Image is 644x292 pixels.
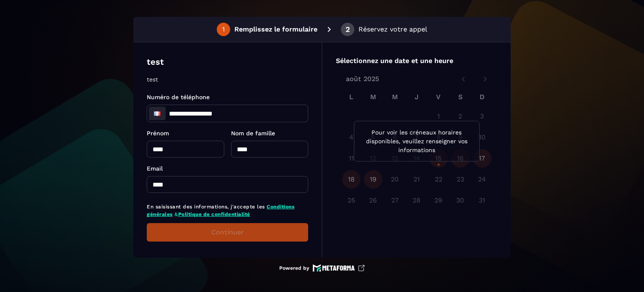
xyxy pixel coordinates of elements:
[147,165,163,172] span: Email
[147,56,164,68] p: test
[147,203,308,218] p: En saisissant des informations, j'accepte les
[147,130,169,137] span: Prénom
[147,75,306,84] p: test
[234,24,317,34] p: Remplissez le formulaire
[345,26,350,33] div: 2
[336,56,497,66] p: Sélectionnez une date et une heure
[279,265,309,271] p: Powered by
[174,211,178,217] span: &
[147,94,210,100] span: Numéro de téléphone
[358,24,427,34] p: Réservez votre appel
[178,211,250,217] a: Politique de confidentialité
[279,264,365,272] a: Powered by
[149,107,166,120] div: France: + 33
[222,26,225,33] div: 1
[231,130,275,137] span: Nom de famille
[361,128,473,155] p: Pour voir les créneaux horaires disponibles, veuillez renseigner vos informations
